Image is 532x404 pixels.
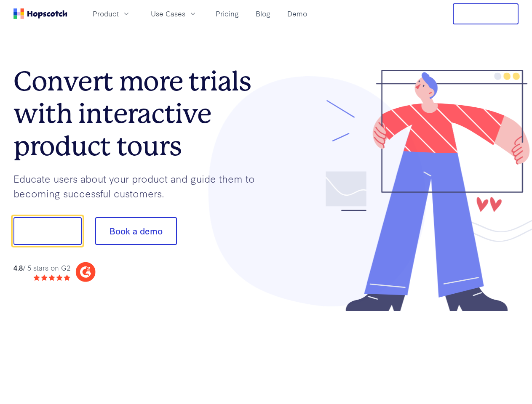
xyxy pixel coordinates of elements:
a: Demo [284,7,310,21]
p: Educate users about your product and guide them to becoming successful customers. [13,171,266,200]
a: Home [13,8,67,19]
h1: Convert more trials with interactive product tours [13,65,266,162]
div: / 5 stars on G2 [13,263,70,273]
button: Book a demo [95,217,177,245]
button: Show me! [13,217,82,245]
button: Use Cases [146,7,202,21]
a: Blog [252,7,274,21]
button: Product [88,7,136,21]
button: Free Trial [453,3,519,24]
a: Pricing [212,7,242,21]
span: Product [93,8,119,19]
strong: 4.8 [13,263,23,272]
span: Use Cases [151,8,185,19]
